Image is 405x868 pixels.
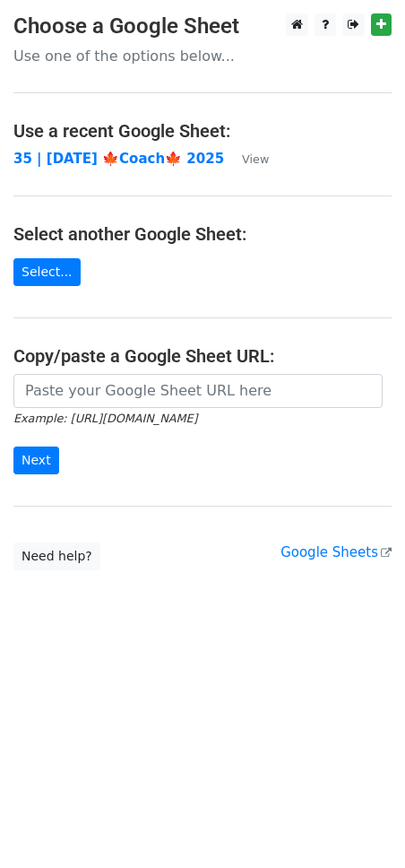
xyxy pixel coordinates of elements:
h4: Select another Google Sheet: [13,223,392,245]
a: Google Sheets [280,544,392,560]
small: Example: [URL][DOMAIN_NAME] [13,412,197,425]
h4: Copy/paste a Google Sheet URL: [13,345,392,367]
a: Select... [13,258,81,286]
input: Next [13,447,59,474]
a: View [224,151,269,167]
a: 35 | [DATE] 🍁Coach🍁 2025 [13,151,224,167]
p: Use one of the options below... [13,47,392,65]
a: Need help? [13,542,100,570]
input: Paste your Google Sheet URL here [13,374,383,408]
h3: Choose a Google Sheet [13,13,392,39]
h4: Use a recent Google Sheet: [13,120,392,142]
small: View [242,152,269,166]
